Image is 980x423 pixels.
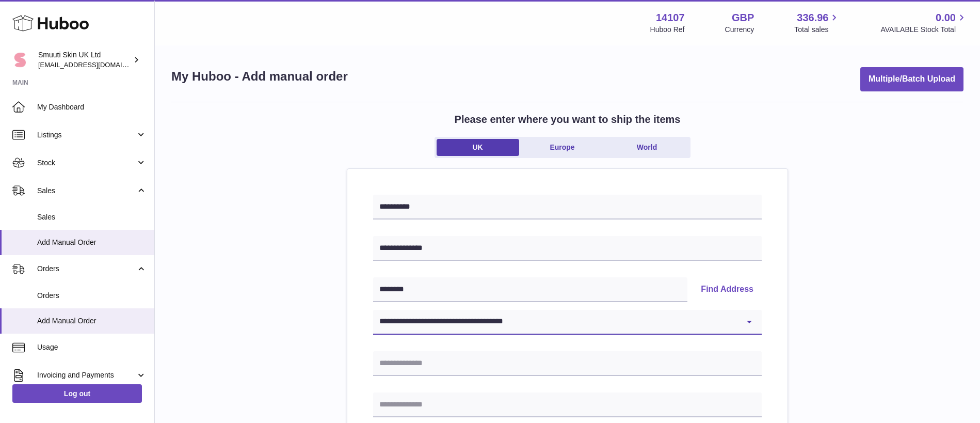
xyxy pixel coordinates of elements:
[37,212,147,222] span: Sales
[606,139,688,156] a: World
[37,130,136,140] span: Listings
[37,238,147,247] span: Add Manual Order
[650,25,685,35] div: Huboo Ref
[656,11,685,25] strong: 14107
[794,11,840,35] a: 336.96 Total sales
[37,186,136,196] span: Sales
[455,113,681,127] h2: Please enter where you want to ship the items
[37,158,136,168] span: Stock
[880,11,968,35] a: 0.00 AVAILABLE Stock Total
[37,316,147,326] span: Add Manual Order
[693,277,762,302] button: Find Address
[37,370,136,380] span: Invoicing and Payments
[797,11,828,25] span: 336.96
[37,102,147,112] span: My Dashboard
[12,384,142,403] a: Log out
[38,50,131,70] div: Smuuti Skin UK Ltd
[37,342,147,352] span: Usage
[725,25,754,35] div: Currency
[38,60,152,69] span: [EMAIL_ADDRESS][DOMAIN_NAME]
[880,25,968,35] span: AVAILABLE Stock Total
[171,68,348,85] h1: My Huboo - Add manual order
[860,67,963,91] button: Multiple/Batch Upload
[794,25,840,35] span: Total sales
[936,11,956,25] span: 0.00
[732,11,754,25] strong: GBP
[521,139,604,156] a: Europe
[437,139,519,156] a: UK
[37,291,147,301] span: Orders
[37,264,136,274] span: Orders
[12,52,28,68] img: tomi@beautyko.fi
